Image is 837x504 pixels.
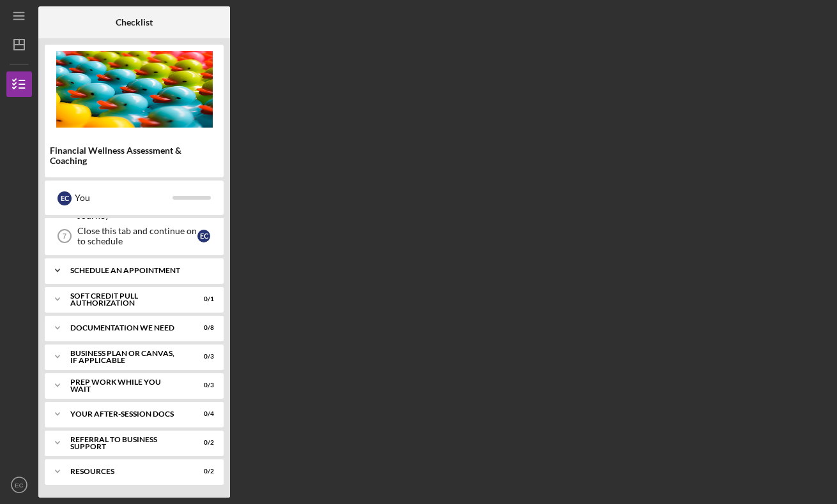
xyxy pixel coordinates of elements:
div: 0 / 4 [191,410,214,418]
div: Documentation We Need [70,324,182,332]
div: 0 / 3 [191,353,214,360]
div: Schedule An Appointment [70,267,208,274]
a: 7Close this tab and continue on to scheduleEC [51,223,217,249]
div: You [75,187,173,209]
b: Checklist [116,17,153,27]
div: Resources [70,468,182,475]
div: Close this tab and continue on to schedule [77,226,197,246]
div: Soft Credit Pull Authorization [70,292,182,307]
div: Prep Work While You Wait [70,378,182,393]
img: Product logo [45,51,224,128]
div: 0 / 2 [191,468,214,475]
div: Financial Wellness Assessment & Coaching [50,145,219,166]
div: E C [197,230,210,242]
div: 0 / 3 [191,382,214,389]
div: E C [58,191,72,205]
button: EC [6,472,32,498]
div: Referral to Business Support [70,436,182,450]
div: Your After-Session Docs [70,410,182,418]
div: Business Plan or Canvas, if applicable [70,350,182,364]
div: 0 / 1 [191,295,214,303]
tspan: 7 [63,232,66,240]
div: 0 / 8 [191,324,214,332]
div: 0 / 2 [191,439,214,447]
text: EC [15,482,23,489]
